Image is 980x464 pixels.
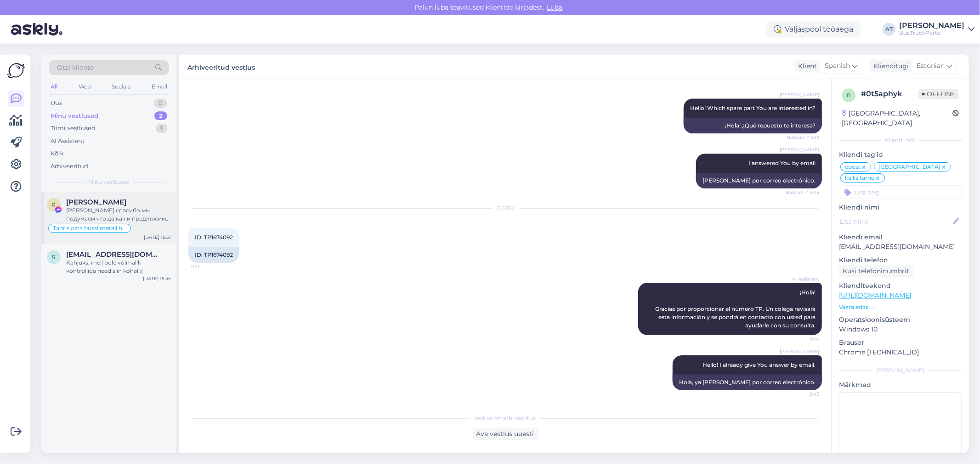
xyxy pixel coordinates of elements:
div: All [49,81,59,93]
div: Kliendi info [839,136,962,144]
div: Kõik [51,149,64,158]
span: Otsi kliente [57,63,94,72]
p: Vaata edasi ... [839,303,962,311]
div: Web [77,81,93,93]
div: ¡Hola! ¿Qué repuesto te interesa? [684,118,822,133]
span: Minu vestlused [88,178,130,186]
div: Minu vestlused [51,111,98,121]
div: AT [883,23,895,36]
span: 0 [847,92,850,99]
p: Windows 10 [839,325,962,334]
span: ID: TP1674092 [195,234,233,241]
span: [PERSON_NAME] [780,146,819,153]
span: Nähtud ✓ 9:35 [785,189,819,196]
span: Estonian [917,61,945,71]
div: 2 [154,111,167,121]
div: Email [150,81,169,93]
span: Hello! Which spare part You are interested in? [690,105,816,111]
label: Arhiveeritud vestlus [187,60,255,72]
span: [PERSON_NAME] [780,91,819,98]
p: Kliendi telefon [839,255,962,265]
span: [GEOGRAPHIC_DATA] [878,164,940,170]
div: 1 [156,124,167,133]
div: # 0t5aphyk [861,88,918,99]
div: 0 [154,99,167,108]
div: [DATE] [188,204,822,212]
p: Kliendi email [839,232,962,242]
p: Operatsioonisüsteem [839,315,962,325]
div: Väljaspool tööaega [766,21,861,38]
p: [EMAIL_ADDRESS][DOMAIN_NAME] [839,242,962,252]
span: Roman Skatskov [66,198,126,206]
p: Kliendi nimi [839,203,962,212]
div: [PERSON_NAME],спасибо,мы подумаем что да как и предложим цену [66,206,171,223]
span: kallis tarne [845,175,874,181]
div: ID: TP1674092 [188,247,239,263]
input: Lisa tag [839,185,962,199]
div: Klient [794,61,817,71]
span: s [52,254,56,260]
div: [GEOGRAPHIC_DATA], [GEOGRAPHIC_DATA] [842,109,952,128]
span: R [52,201,56,208]
span: 0:14 [785,336,819,342]
a: [PERSON_NAME]BusTruckParts [899,22,974,37]
div: Klienditugi [870,61,909,71]
span: epost [845,164,861,170]
span: Vestlus on arhiveeritud [474,414,537,422]
img: Askly Logo [7,62,25,79]
p: Chrome [TECHNICAL_ID] [839,348,962,357]
p: Brauser [839,338,962,348]
p: Klienditeekond [839,281,962,291]
div: Kahjuks, meil pole võimalik kontrollida need siin kohal :( [66,259,171,275]
div: Hola, ya [PERSON_NAME] por correo electrónico. [673,375,822,390]
div: [DATE] 15:35 [143,275,171,282]
div: Arhiveeritud [51,162,88,171]
div: Ava vestlus uuesti [473,428,538,440]
span: Hello! I already give You answer by email. [702,361,816,368]
div: [DATE] 16:51 [144,234,171,241]
span: Tahtis osta bussi metall hinnaga [53,226,126,231]
span: Offline [918,89,959,99]
div: BusTruckParts [899,29,964,37]
span: szymonrafa134@gmail.com [66,250,162,259]
span: Nähtud ✓ 9:19 [785,134,819,141]
span: 8:43 [785,391,819,398]
input: Lisa nimi [839,216,951,226]
div: Tiimi vestlused [51,124,96,133]
span: Spanish [825,61,850,71]
p: Märkmed [839,380,962,390]
div: [PERSON_NAME] por correo electrónico. [696,173,822,188]
div: Uus [51,99,62,108]
div: AI Assistent [51,137,85,146]
span: AI Assistent [785,276,819,282]
span: [PERSON_NAME] [780,348,819,355]
a: [URL][DOMAIN_NAME] [839,291,911,299]
span: Luba [544,3,566,11]
span: I answered You by email [748,160,816,166]
span: ¡Hola! Gracias por proporcionar el número TP. Un colega revisará esta información y se pondrá en ... [655,289,817,329]
div: [PERSON_NAME] [899,22,964,29]
div: Küsi telefoninumbrit [839,265,913,277]
p: Kliendi tag'id [839,150,962,160]
span: 0:13 [191,263,226,270]
div: [PERSON_NAME] [839,366,962,375]
div: Socials [110,81,132,93]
